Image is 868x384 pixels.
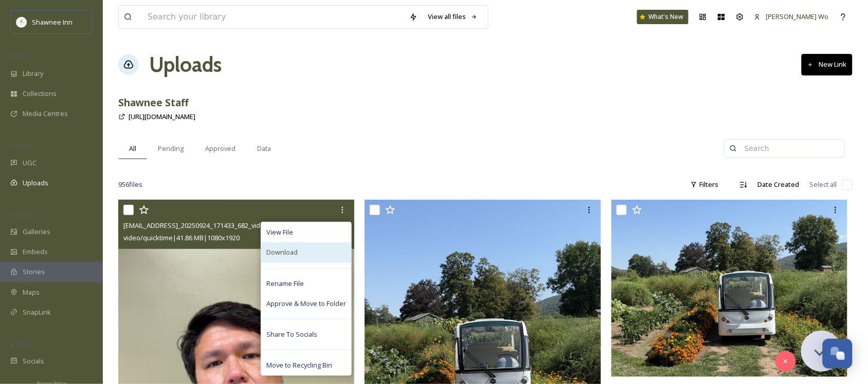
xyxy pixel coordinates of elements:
[123,221,283,230] span: [EMAIL_ADDRESS]_20250924_171433_682_video.mov
[10,340,31,348] span: SOCIALS
[266,279,304,289] span: Rename File
[266,299,346,309] span: Approve & Move to Folder
[118,95,189,109] strong: Shawnee Staff
[611,200,848,377] img: ext_1757695312.430655_marketing@shawneeinn.com-IMG_2495.jpeg
[823,339,853,369] button: Open Chat
[753,175,805,195] div: Date Created
[118,180,142,189] span: 956 file s
[23,178,48,188] span: Uploads
[749,7,834,27] a: [PERSON_NAME] Wo
[123,233,240,242] span: video/quicktime | 41.86 MB | 1080 x 1920
[129,144,136,153] span: All
[142,6,404,28] input: Search your library
[266,330,317,339] span: Share To Socials
[16,17,27,27] img: shawnee-300x300.jpg
[32,17,73,27] span: Shawnee Inn
[10,211,34,219] span: WIDGETS
[129,110,195,123] a: [URL][DOMAIN_NAME]
[810,180,837,189] span: Select all
[129,112,195,121] span: [URL][DOMAIN_NAME]
[23,89,57,99] span: Collections
[423,7,483,27] a: View all files
[10,53,28,61] span: MEDIA
[23,158,37,168] span: UGC
[23,227,50,237] span: Galleries
[149,49,222,80] a: Uploads
[205,144,236,153] span: Approved
[266,247,298,257] span: Download
[158,144,184,153] span: Pending
[23,267,45,277] span: Stories
[802,54,853,75] button: New Link
[739,138,839,159] input: Search
[23,356,44,366] span: Socials
[23,308,51,317] span: SnapLink
[23,287,40,297] span: Maps
[257,144,271,153] span: Data
[266,227,293,237] span: View File
[766,12,829,21] span: [PERSON_NAME] Wo
[266,360,332,370] span: Move to Recycling Bin
[637,10,689,24] a: What's New
[685,175,724,195] div: Filters
[10,142,32,150] span: COLLECT
[23,247,48,257] span: Embeds
[23,69,43,79] span: Library
[23,109,68,119] span: Media Centres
